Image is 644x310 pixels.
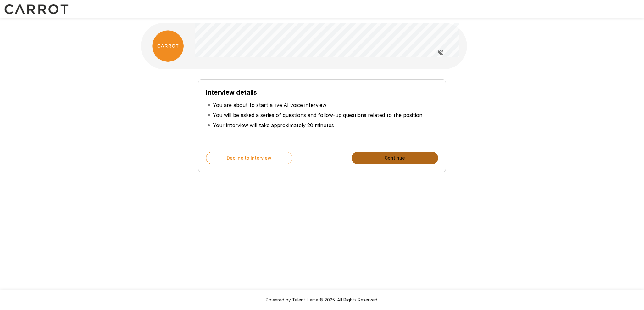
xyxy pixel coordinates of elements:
[434,46,447,59] button: Read questions aloud
[8,297,636,303] p: Powered by Talent Llama © 2025. All Rights Reserved.
[352,152,438,164] button: Continue
[206,89,257,96] b: Interview details
[213,121,334,129] p: Your interview will take approximately 20 minutes
[206,152,292,164] button: Decline to Interview
[213,101,326,109] p: You are about to start a live AI voice interview
[213,111,422,119] p: You will be asked a series of questions and follow-up questions related to the position
[152,30,184,62] img: carrot_logo.png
